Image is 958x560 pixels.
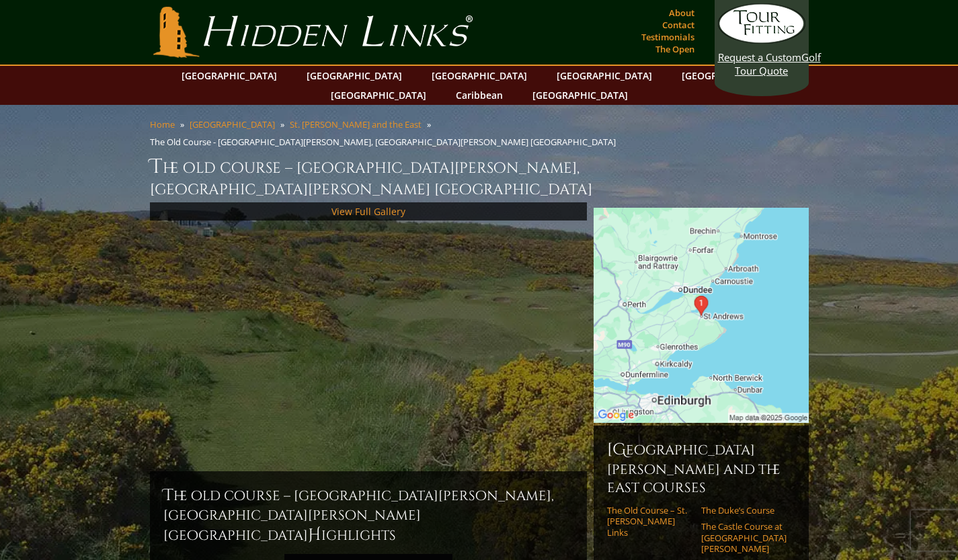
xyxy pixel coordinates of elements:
[652,40,698,58] a: The Open
[331,205,405,218] a: View Full Gallery
[150,118,175,130] a: Home
[449,85,510,105] a: Caribbean
[718,3,805,77] a: Request a CustomGolf Tour Quote
[526,85,635,105] a: [GEOGRAPHIC_DATA]
[425,66,534,85] a: [GEOGRAPHIC_DATA]
[607,439,795,497] h6: [GEOGRAPHIC_DATA][PERSON_NAME] and the East Courses
[324,85,433,105] a: [GEOGRAPHIC_DATA]
[290,118,422,130] a: St. [PERSON_NAME] and the East
[550,66,659,85] a: [GEOGRAPHIC_DATA]
[701,521,787,554] a: The Castle Course at [GEOGRAPHIC_DATA][PERSON_NAME]
[308,524,321,546] span: H
[718,50,801,64] span: Request a Custom
[701,505,787,516] a: The Duke’s Course
[666,3,698,22] a: About
[175,66,284,85] a: [GEOGRAPHIC_DATA]
[190,118,275,130] a: [GEOGRAPHIC_DATA]
[638,28,698,46] a: Testimonials
[150,136,621,148] li: The Old Course - [GEOGRAPHIC_DATA][PERSON_NAME], [GEOGRAPHIC_DATA][PERSON_NAME] [GEOGRAPHIC_DATA]
[675,66,784,85] a: [GEOGRAPHIC_DATA]
[163,485,573,546] h2: The Old Course – [GEOGRAPHIC_DATA][PERSON_NAME], [GEOGRAPHIC_DATA][PERSON_NAME] [GEOGRAPHIC_DATA]...
[300,66,409,85] a: [GEOGRAPHIC_DATA]
[150,153,809,200] h1: The Old Course – [GEOGRAPHIC_DATA][PERSON_NAME], [GEOGRAPHIC_DATA][PERSON_NAME] [GEOGRAPHIC_DATA]
[607,505,692,538] a: The Old Course – St. [PERSON_NAME] Links
[594,208,809,423] img: Google Map of St Andrews Links, St Andrews, United Kingdom
[659,15,698,34] a: Contact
